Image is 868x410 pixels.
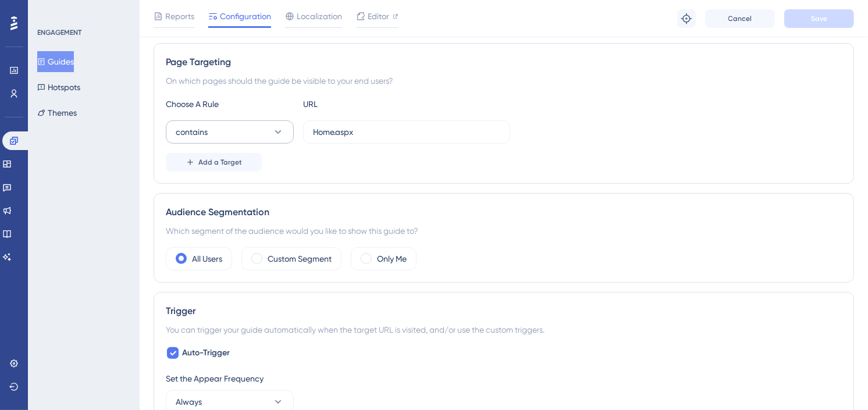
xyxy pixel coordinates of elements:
label: Only Me [377,252,407,266]
span: Configuration [220,9,271,23]
span: Reports [165,9,194,23]
span: Auto-Trigger [182,346,230,360]
input: yourwebsite.com/path [313,126,500,138]
button: Themes [37,102,77,123]
div: ENGAGEMENT [37,28,81,37]
div: On which pages should the guide be visible to your end users? [166,74,842,88]
button: Cancel [705,9,775,28]
div: You can trigger your guide automatically when the target URL is visited, and/or use the custom tr... [166,323,842,337]
button: Hotspots [37,77,80,98]
button: Save [784,9,854,28]
span: Localization [297,9,342,23]
div: URL [303,97,431,111]
div: Choose A Rule [166,97,294,111]
label: Custom Segment [268,252,332,266]
span: contains [176,125,208,139]
div: Audience Segmentation [166,205,842,219]
button: contains [166,120,294,144]
button: Guides [37,51,74,72]
div: Trigger [166,304,842,318]
button: Add a Target [166,153,262,172]
span: Always [176,395,202,409]
div: Which segment of the audience would you like to show this guide to? [166,224,842,238]
span: Add a Target [198,158,242,167]
span: Editor [368,9,389,23]
label: All Users [192,252,222,266]
span: Save [811,14,827,23]
span: Cancel [728,14,752,23]
div: Set the Appear Frequency [166,372,842,386]
div: Page Targeting [166,55,842,69]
